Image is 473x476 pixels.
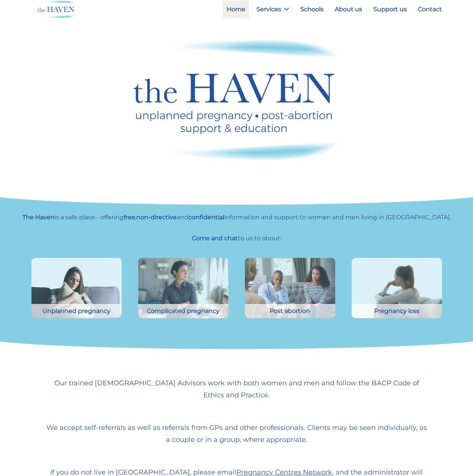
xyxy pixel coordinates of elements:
[192,235,238,242] strong: Come and chat
[370,0,410,18] a: Support us
[253,0,293,18] a: Services
[297,0,327,18] a: Schools
[31,258,122,318] img: Front view of a sad girl embracing a pillow sitting on a couch
[352,313,442,320] a: Side view young woman looking away at window sitting on couch at home Pregnancy loss
[331,0,366,18] a: About us
[188,214,224,221] strong: confidential
[46,422,427,446] p: We accept self-referrals as well as referrals from GPs and other professionals. Clients may be se...
[245,304,335,318] div: Post abortion
[138,313,228,320] a: Young woman discussing pregnancy problems with counsellor Complicated pregnancy
[352,258,442,318] img: Side view young woman looking away at window sitting on couch at home
[414,0,446,18] a: Contact
[124,214,135,221] strong: free
[138,258,228,318] img: Young woman discussing pregnancy problems with counsellor
[22,214,55,221] strong: The Haven
[352,304,442,318] div: Pregnancy loss
[31,304,122,318] div: Unplanned pregnancy
[223,0,249,18] a: Home
[245,313,335,320] a: Young couple in crisis trying solve problem during counselling Post abortion
[46,377,427,401] p: Our trained [DEMOGRAPHIC_DATA] Advisors work with both women and men and follow the BACP Code of ...
[31,313,122,320] a: Front view of a sad girl embracing a pillow sitting on a couch Unplanned pregnancy
[136,214,177,221] strong: non-directive
[134,39,340,160] img: Haven logo - unplanned pregnancy, post abortion support and education
[138,304,228,318] div: Complicated pregnancy
[245,258,335,318] img: Young couple in crisis trying solve problem during counselling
